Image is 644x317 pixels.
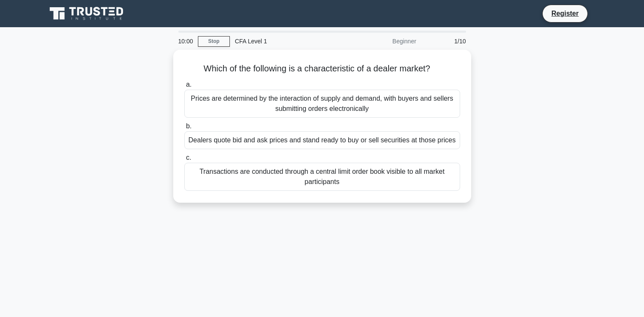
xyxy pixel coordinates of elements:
[421,33,471,50] div: 1/10
[347,33,421,50] div: Beginner
[546,8,584,19] a: Register
[184,131,460,149] div: Dealers quote bid and ask prices and stand ready to buy or sell securities at those prices
[184,90,460,118] div: Prices are determined by the interaction of supply and demand, with buyers and sellers submitting...
[186,81,192,88] span: a.
[183,63,461,74] h5: Which of the following is a characteristic of a dealer market?
[198,36,230,47] a: Stop
[230,33,347,50] div: CFA Level 1
[184,163,460,191] div: Transactions are conducted through a central limit order book visible to all market participants
[173,33,198,50] div: 10:00
[186,154,191,161] span: c.
[186,122,192,130] span: b.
